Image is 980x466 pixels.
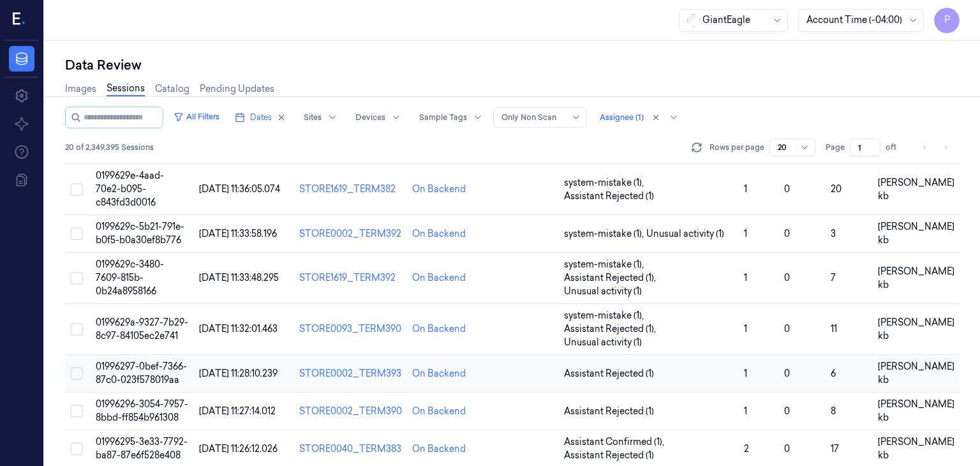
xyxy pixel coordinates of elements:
[155,82,189,96] a: Catalog
[199,368,278,379] span: [DATE] 11:28:10.239
[744,323,747,334] span: 1
[70,442,83,455] button: Select row
[564,176,646,190] span: system-mistake (1) ,
[934,8,960,33] button: P
[96,361,187,386] span: 01996297-0bef-7366-87c0-023f578019aa
[200,82,274,96] a: Pending Updates
[831,405,836,417] span: 8
[564,449,654,462] span: Assistant Rejected (1)
[412,322,466,336] div: On Backend
[96,317,188,342] span: 0199629a-9327-7b29-8c97-84105ec2e741
[886,142,906,153] span: of 1
[564,322,658,336] span: Assistant Rejected (1) ,
[299,442,402,456] div: STORE0040_TERM383
[70,367,83,380] button: Select row
[564,258,646,271] span: system-mistake (1) ,
[96,221,184,246] span: 0199629c-5b21-791e-b0f5-b0a30ef8b776
[412,271,466,285] div: On Backend
[831,183,842,195] span: 20
[199,228,277,239] span: [DATE] 11:33:58.196
[564,435,667,449] span: Assistant Confirmed (1) ,
[784,272,790,283] span: 0
[230,107,291,128] button: Dates
[168,107,225,127] button: All Filters
[564,336,642,349] span: Unusual activity (1)
[199,323,278,334] span: [DATE] 11:32:01.463
[564,405,654,418] span: Assistant Rejected (1)
[744,368,747,379] span: 1
[784,443,790,455] span: 0
[412,227,466,241] div: On Backend
[412,405,466,418] div: On Backend
[784,368,790,379] span: 0
[744,228,747,239] span: 1
[564,271,658,285] span: Assistant Rejected (1) ,
[831,368,836,379] span: 6
[70,272,83,285] button: Select row
[199,272,279,283] span: [DATE] 11:33:48.295
[199,443,278,455] span: [DATE] 11:26:12.026
[878,317,954,342] span: [PERSON_NAME] kb
[70,323,83,336] button: Select row
[199,183,280,195] span: [DATE] 11:36:05.074
[564,227,646,241] span: system-mistake (1) ,
[96,398,188,423] span: 01996296-3054-7957-8bbd-ff854b961308
[299,183,402,196] div: STORE1619_TERM382
[564,309,646,322] span: system-mistake (1) ,
[564,285,642,298] span: Unusual activity (1)
[299,405,402,418] div: STORE0002_TERM390
[70,227,83,240] button: Select row
[412,367,466,380] div: On Backend
[299,367,402,380] div: STORE0002_TERM393
[916,139,954,156] nav: pagination
[412,183,466,196] div: On Backend
[878,398,954,423] span: [PERSON_NAME] kb
[65,82,96,96] a: Images
[412,442,466,456] div: On Backend
[784,405,790,417] span: 0
[784,228,790,239] span: 0
[709,142,764,153] p: Rows per page
[299,271,402,285] div: STORE1619_TERM392
[831,443,839,455] span: 17
[250,112,272,123] span: Dates
[199,405,276,417] span: [DATE] 11:27:14.012
[784,323,790,334] span: 0
[65,56,960,74] div: Data Review
[744,183,747,195] span: 1
[878,177,954,202] span: [PERSON_NAME] kb
[784,183,790,195] span: 0
[744,272,747,283] span: 1
[65,142,154,153] span: 20 of 2,349,395 Sessions
[826,142,845,153] span: Page
[878,266,954,290] span: [PERSON_NAME] kb
[646,227,724,241] span: Unusual activity (1)
[878,361,954,386] span: [PERSON_NAME] kb
[70,405,83,417] button: Select row
[564,190,654,203] span: Assistant Rejected (1)
[564,367,654,380] span: Assistant Rejected (1)
[831,272,836,283] span: 7
[831,228,836,239] span: 3
[96,436,188,461] span: 01996295-3e33-7792-ba87-87e6f528e408
[299,227,402,241] div: STORE0002_TERM392
[107,82,145,96] a: Sessions
[878,436,954,461] span: [PERSON_NAME] kb
[70,183,83,196] button: Select row
[299,322,402,336] div: STORE0093_TERM390
[744,443,749,455] span: 2
[96,259,164,297] span: 0199629c-3480-7609-815b-0b24a8958166
[96,170,164,208] span: 0199629e-4aad-70e2-b095-c843fd3d0016
[744,405,747,417] span: 1
[878,221,954,246] span: [PERSON_NAME] kb
[831,323,837,334] span: 11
